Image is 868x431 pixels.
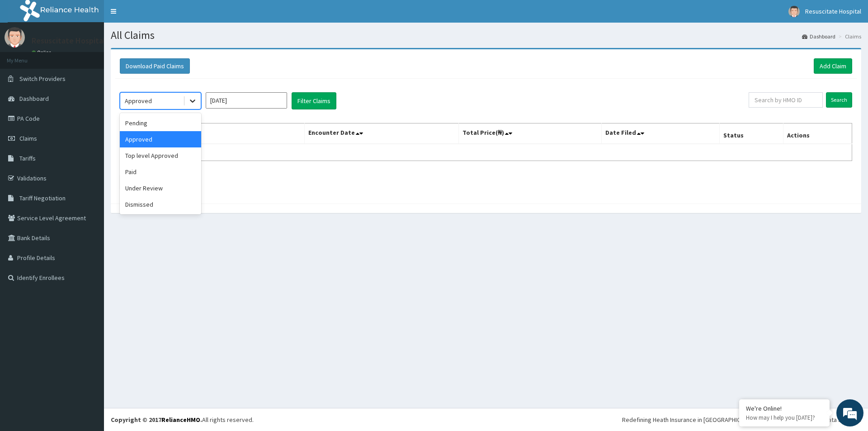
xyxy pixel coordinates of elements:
th: Encounter Date [304,123,458,144]
div: Redefining Heath Insurance in [GEOGRAPHIC_DATA] using Telemedicine and Data Science! [622,415,861,424]
p: Resuscitate Hospital [32,37,105,45]
th: Total Price(₦) [458,123,601,144]
input: Search by HMO ID [749,92,823,108]
input: Search [826,92,852,108]
textarea: Type your message and hit 'Enter' [5,247,172,279]
input: Select Month and Year [206,92,287,109]
span: Tariff Negotiation [19,194,66,202]
span: We're online! [52,114,125,205]
th: Name [120,123,305,144]
div: Paid [120,164,201,180]
img: User Image [5,27,25,47]
th: Date Filed [601,123,719,144]
a: RelianceHMO [161,416,200,424]
strong: Copyright © 2017 . [111,416,202,424]
a: Add Claim [814,58,852,74]
img: User Image [788,6,800,17]
h1: All Claims [111,29,861,41]
a: Dashboard [802,33,835,40]
p: How may I help you today? [746,414,823,422]
div: Approved [120,131,201,147]
div: Dismissed [120,196,201,213]
th: Actions [783,123,852,144]
li: Claims [836,33,861,40]
span: Resuscitate Hospital [805,7,861,15]
footer: All rights reserved. [104,408,868,431]
a: Online [32,49,53,56]
button: Filter Claims [292,92,336,109]
div: Pending [120,115,201,131]
th: Status [719,123,783,144]
div: We're Online! [746,404,823,412]
div: Minimize live chat window [148,5,170,26]
div: Under Review [120,180,201,196]
span: Dashboard [19,95,49,103]
div: Approved [125,96,152,105]
div: Chat with us now [47,51,152,62]
span: Switch Providers [19,75,66,83]
button: Download Paid Claims [120,58,190,74]
span: Tariffs [19,154,36,162]
img: d_794563401_company_1708531726252_794563401 [17,45,37,68]
div: Top level Approved [120,147,201,164]
span: Claims [19,134,37,142]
